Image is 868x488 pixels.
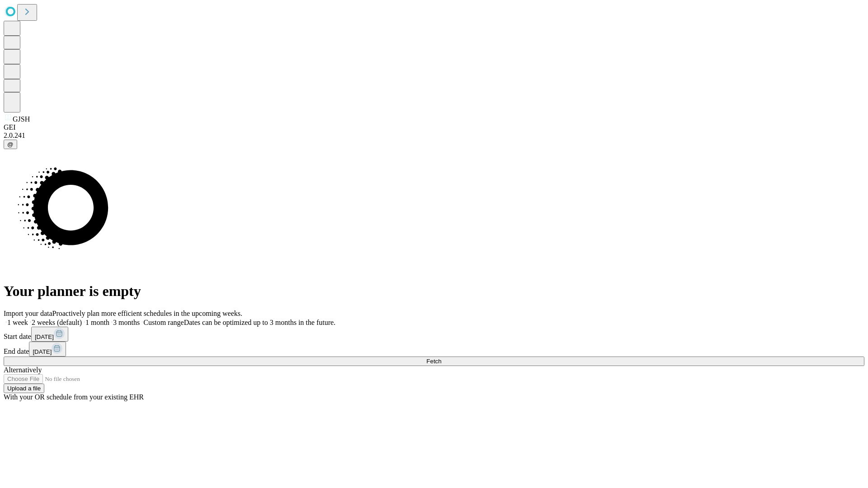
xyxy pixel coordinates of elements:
div: GEI [4,123,864,131]
span: Custom range [143,319,184,326]
div: End date [4,342,864,357]
button: @ [4,140,17,149]
span: @ [7,141,14,148]
h1: Your planner is empty [4,283,864,300]
span: Dates can be optimized up to 3 months in the future. [184,319,335,326]
span: 2 weeks (default) [32,319,82,326]
span: [DATE] [33,348,52,355]
span: Alternatively [4,366,42,374]
span: Fetch [426,358,441,365]
span: GJSH [13,115,30,123]
span: With your OR schedule from your existing EHR [4,393,144,401]
button: Fetch [4,357,864,366]
button: [DATE] [31,327,68,342]
span: 1 week [7,319,28,326]
span: 3 months [113,319,140,326]
button: [DATE] [29,342,66,357]
button: Upload a file [4,384,44,393]
span: [DATE] [35,333,54,340]
span: Proactively plan more efficient schedules in the upcoming weeks. [52,310,242,317]
div: Start date [4,327,864,342]
div: 2.0.241 [4,131,864,140]
span: Import your data [4,310,52,317]
span: 1 month [85,319,109,326]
